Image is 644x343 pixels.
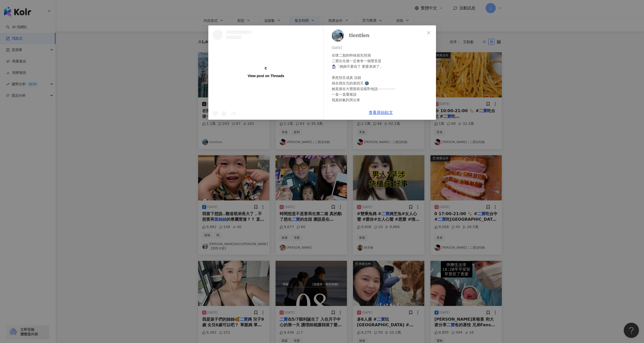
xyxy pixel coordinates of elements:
div: 在懷二胎的時候就先預測 二寶出生後一定會有一個聲音是 ‍🧙🏻‍♀️「媽媽不要你了 要愛弟弟了」 果然預言成真 沒錯 就在我生完的第四天 🌚 她直接在大寶面前這樣對他說⋯⋯⋯⋯⋯ 一直一直重複說 ... [332,53,432,125]
a: KOL Avatar𝕥𝕚𝕖𝕟𝕥𝕚𝕖𝕟 [332,29,425,42]
div: [DATE] [332,46,432,50]
span: close [427,31,431,35]
img: KOL Avatar [332,29,344,42]
button: Close [424,28,434,38]
span: 𝕥𝕚𝕖𝕟𝕥𝕚𝕖𝕟 [349,32,369,39]
a: View post on Threads [209,26,323,119]
div: View post on Threads [247,74,284,78]
a: 查看原始貼文 [369,110,393,115]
